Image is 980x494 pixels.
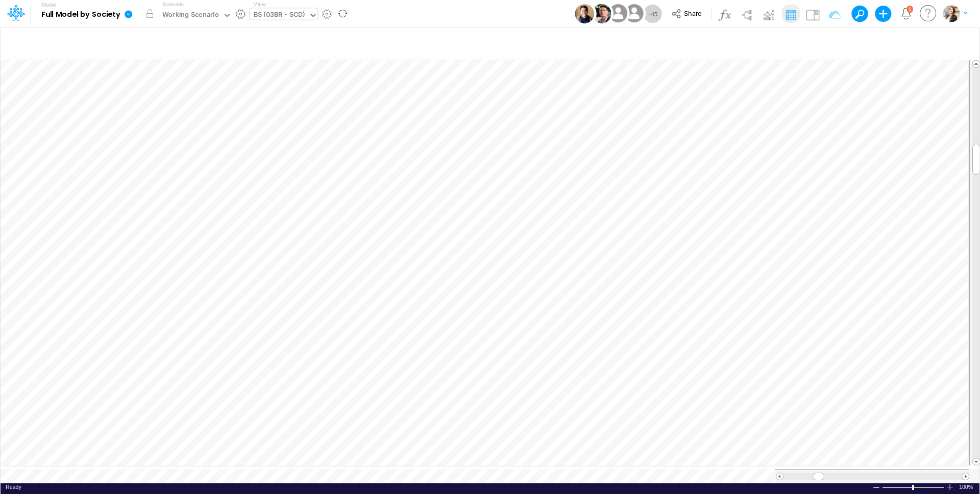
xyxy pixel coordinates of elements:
[575,4,594,23] img: User Image Icon
[623,2,646,25] img: User Image Icon
[872,484,880,491] div: Zoom Out
[163,1,184,8] label: Scenario
[946,483,954,491] div: Zoom In
[606,2,629,25] img: User Image Icon
[6,484,21,490] span: Ready
[882,483,946,491] div: Zoom
[909,7,911,11] div: 5 unread items
[684,9,701,17] span: Share
[41,2,57,8] label: Model
[592,4,611,23] img: User Image Icon
[959,483,974,491] span: 100%
[647,11,657,17] span: + 45
[959,483,974,491] div: Zoom level
[912,485,914,490] div: Zoom
[41,10,120,19] b: Full Model by Society
[254,1,265,8] label: View
[900,8,912,19] a: Notifications
[9,32,757,53] input: Type a title here
[666,6,708,22] button: Share
[254,10,305,21] div: BS (03BR - SCD)
[6,483,21,491] div: In Ready mode
[162,10,219,21] div: Working Scenario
